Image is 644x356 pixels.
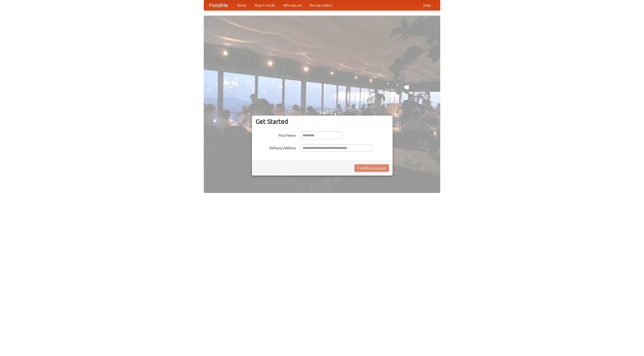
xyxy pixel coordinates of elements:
a: Who we are [279,0,306,10]
label: Delivery Address [256,144,296,150]
button: Find Restaurants! [354,164,389,172]
a: How it works [251,0,279,10]
a: FoodMe [204,0,233,10]
h3: Get Started [256,118,389,125]
a: Recipe videos [306,0,336,10]
a: Home [233,0,251,10]
a: Help [419,0,435,10]
label: Your Name [256,132,296,138]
